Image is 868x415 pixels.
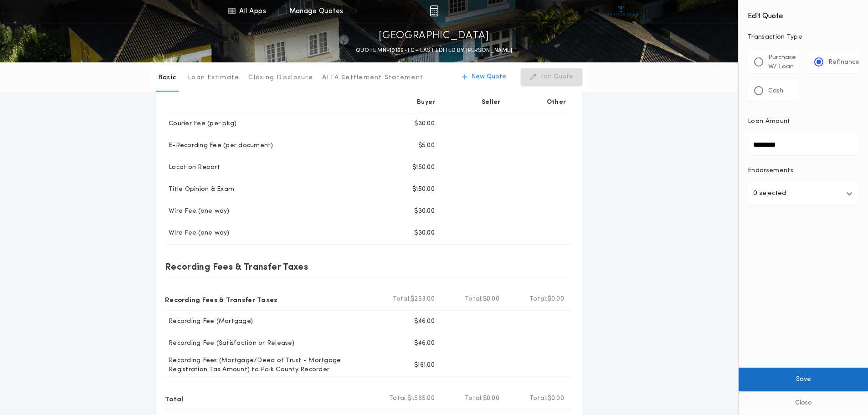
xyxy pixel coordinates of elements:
[483,394,499,403] span: $0.00
[739,391,868,415] button: Close
[748,183,859,205] button: 0 selected
[483,295,499,304] span: $0.00
[165,141,273,150] p: E-Recording Fee (per document)
[248,73,313,82] p: Closing Disclosure
[165,292,277,307] p: Recording Fees & Transfer Taxes
[417,98,435,107] p: Buyer
[165,259,308,274] p: Recording Fees & Transfer Taxes
[414,339,435,348] p: $46.00
[828,58,859,67] p: Refinance
[414,119,435,128] p: $30.00
[471,72,506,82] p: New Quote
[414,229,435,238] p: $30.00
[414,317,435,326] p: $46.00
[430,5,438,16] img: img
[165,317,253,326] p: Recording Fee (Mortgage)
[412,185,435,194] p: $150.00
[393,295,411,304] b: Total:
[548,394,564,403] span: $0.00
[748,33,859,42] p: Transaction Type
[482,98,501,107] p: Seller
[165,163,220,172] p: Location Report
[547,98,566,107] p: Other
[165,207,230,216] p: Wire Fee (one way)
[379,29,489,43] p: [GEOGRAPHIC_DATA]
[521,68,582,86] button: Edit Quote
[748,5,859,22] h4: Edit Quote
[412,163,435,172] p: $150.00
[748,117,791,126] p: Loan Amount
[540,72,573,82] p: Edit Quote
[739,368,868,391] button: Save
[414,207,435,216] p: $30.00
[165,185,234,194] p: Title Opinion & Exam
[411,295,435,304] span: $253.00
[356,46,512,55] p: QUOTE MN-10159-TC - LAST EDITED BY [PERSON_NAME]
[418,141,435,150] p: $5.00
[407,394,435,403] span: $1,565.00
[165,356,377,374] p: Recording Fees (Mortgage/Deed of Trust - Mortgage Registration Tax Amount) to Polk County Recorder
[748,133,859,155] input: Loan Amount
[165,391,183,406] p: Total
[322,73,423,82] p: ALTA Settlement Statement
[389,394,407,403] b: Total:
[165,229,230,238] p: Wire Fee (one way)
[465,295,483,304] b: Total:
[748,166,859,175] p: Endorsements
[604,6,638,15] img: vs-icon
[753,188,786,199] p: 0 selected
[453,68,515,86] button: New Quote
[548,295,564,304] span: $0.00
[165,119,236,128] p: Courier Fee (per pkg)
[414,361,435,370] p: $161.00
[465,394,483,403] b: Total:
[768,53,796,72] p: Purchase W/ Loan
[768,87,783,96] p: Cash
[188,73,239,82] p: Loan Estimate
[158,73,176,82] p: Basic
[529,295,548,304] b: Total:
[529,394,548,403] b: Total:
[165,339,294,348] p: Recording Fee (Satisfaction or Release)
